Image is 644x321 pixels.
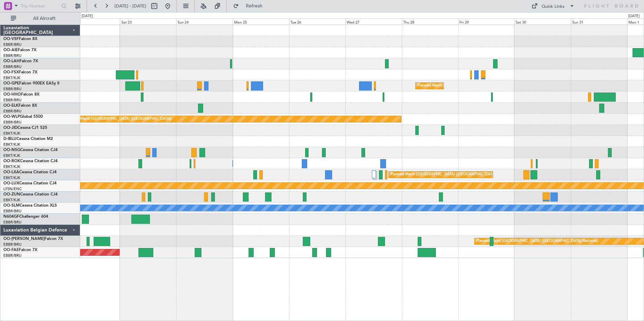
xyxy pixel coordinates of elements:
[3,93,21,97] span: OO-HHO
[3,48,18,52] span: OO-AIE
[3,81,59,85] a: OO-GPEFalcon 900EX EASy II
[240,4,268,8] span: Refresh
[3,248,37,252] a: OO-FAEFalcon 7X
[289,19,345,25] div: Tue 26
[3,192,20,197] span: OO-ZUN
[3,59,38,63] a: OO-LAHFalcon 7X
[390,170,512,180] div: Planned Maint [GEOGRAPHIC_DATA] ([GEOGRAPHIC_DATA] National)
[3,59,20,63] span: OO-LAH
[120,19,176,25] div: Sat 23
[3,175,20,180] a: EBKT/KJK
[3,37,19,41] span: OO-VSF
[3,48,36,52] a: OO-AIEFalcon 7X
[3,237,44,241] span: OO-[PERSON_NAME]
[3,253,22,258] a: EBBR/BRU
[7,13,73,24] button: All Aircraft
[476,236,598,246] div: Planned Maint [GEOGRAPHIC_DATA] ([GEOGRAPHIC_DATA] National)
[3,204,20,208] span: OO-SLM
[3,153,20,158] a: EBKT/KJK
[3,137,53,141] a: D-IBLUCessna Citation M2
[3,198,20,203] a: EBKT/KJK
[3,192,58,197] a: OO-ZUNCessna Citation CJ4
[3,126,47,130] a: OO-JIDCessna CJ1 525
[3,98,22,103] a: EBBR/BRU
[115,3,146,9] span: [DATE] - [DATE]
[3,70,19,74] span: OO-FSX
[3,159,20,163] span: OO-ROK
[3,104,19,108] span: OO-ELK
[3,181,57,185] a: OO-LUXCessna Citation CJ4
[3,137,17,141] span: D-IBLU
[3,75,20,80] a: EBKT/KJK
[65,114,171,124] div: Planned Maint [GEOGRAPHIC_DATA] ([GEOGRAPHIC_DATA])
[3,142,20,147] a: EBKT/KJK
[3,148,58,152] a: OO-NSGCessna Citation CJ4
[3,209,22,214] a: EBBR/BRU
[176,19,232,25] div: Sun 24
[3,215,48,219] a: N604GFChallenger 604
[3,115,43,119] a: OO-WLPGlobal 5500
[18,16,71,21] span: All Aircraft
[3,120,22,125] a: EBBR/BRU
[3,148,20,152] span: OO-NSG
[233,19,289,25] div: Mon 25
[3,70,37,74] a: OO-FSXFalcon 7X
[628,13,640,19] div: [DATE]
[3,86,22,92] a: EBBR/BRU
[21,1,59,11] input: Trip Number
[3,181,19,185] span: OO-LUX
[345,19,401,25] div: Wed 27
[3,164,20,169] a: EBKT/KJK
[3,204,57,208] a: OO-SLMCessna Citation XLS
[3,93,39,97] a: OO-HHOFalcon 8X
[3,159,58,163] a: OO-ROKCessna Citation CJ4
[3,81,19,85] span: OO-GPE
[528,1,578,11] button: Quick Links
[3,109,22,114] a: EBBR/BRU
[3,248,19,252] span: OO-FAE
[3,42,22,47] a: EBBR/BRU
[3,186,22,191] a: LFSN/ENC
[3,242,22,247] a: EBBR/BRU
[82,13,93,19] div: [DATE]
[3,170,19,174] span: OO-LXA
[3,53,22,58] a: EBBR/BRU
[3,237,63,241] a: OO-[PERSON_NAME]Falcon 7X
[514,19,571,25] div: Sat 30
[64,19,120,25] div: Fri 22
[3,170,57,174] a: OO-LXACessna Citation CJ4
[3,131,20,136] a: EBKT/KJK
[3,115,20,119] span: OO-WLP
[458,19,514,25] div: Fri 29
[3,37,37,41] a: OO-VSFFalcon 8X
[402,19,458,25] div: Thu 28
[3,126,18,130] span: OO-JID
[542,3,565,10] div: Quick Links
[3,104,37,108] a: OO-ELKFalcon 8X
[3,215,19,219] span: N604GF
[571,19,627,25] div: Sun 31
[3,220,22,225] a: EBBR/BRU
[417,81,539,91] div: Planned Maint [GEOGRAPHIC_DATA] ([GEOGRAPHIC_DATA] National)
[230,1,270,11] button: Refresh
[3,64,22,69] a: EBBR/BRU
